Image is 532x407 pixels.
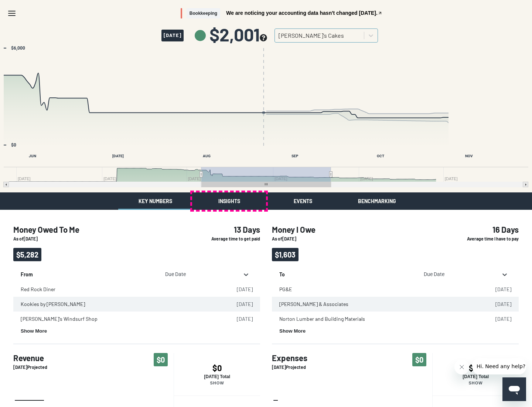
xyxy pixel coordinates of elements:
span: [DATE] [161,30,184,41]
iframe: Close message [454,360,469,374]
p: Show [433,381,519,385]
button: see more about your cashflow projection [260,34,267,43]
p: To [279,267,413,278]
p: Average time to get paid [180,236,260,242]
span: $0 [154,353,168,366]
button: $0[DATE] TotalShow [174,353,260,396]
td: Norton Lumber and Building Materials [272,312,477,326]
span: $2,001 [209,26,267,43]
h4: Expenses [272,353,307,363]
h4: Money I Owe [272,225,426,234]
p: Show [174,381,260,385]
h4: 13 Days [180,225,260,234]
text: SEP [291,154,299,158]
span: We are noticing your accounting data hasn't changed [DATE]. [226,10,378,16]
td: [PERSON_NAME]'s Windsurf Shop [13,312,219,326]
td: [DATE] [477,282,519,297]
h4: $34 [433,363,519,373]
td: [PERSON_NAME] & Associates [272,297,477,312]
button: Insights [192,192,266,210]
td: Kookies by [PERSON_NAME] [13,297,219,312]
h4: 16 Days [438,225,519,234]
button: Key Numbers [118,192,192,210]
td: [DATE] [219,312,260,326]
p: As of [DATE] [272,236,426,242]
p: From [21,267,154,278]
text: AUG [203,154,211,158]
span: $1,603 [272,248,299,261]
td: [DATE] [477,297,519,312]
td: [DATE] [219,282,260,297]
td: PG&E [272,282,477,297]
button: BookkeepingWe are noticing your accounting data hasn't changed [DATE]. [181,8,382,19]
button: Events [266,192,340,210]
div: Due Date [421,271,497,278]
iframe: Button to launch messaging window [502,377,526,401]
p: As of [DATE] [13,236,168,242]
button: Show More [279,328,306,334]
div: Due Date [162,271,239,278]
p: [DATE] Projected [272,364,307,370]
button: Benchmarking [340,192,414,210]
button: $34[DATE] TotalShow [432,353,519,396]
text: NOV [465,154,473,158]
iframe: Message from company [472,358,526,374]
span: $0 [412,353,426,366]
text: $6,000 [11,46,25,51]
svg: Menu [7,9,16,18]
td: [DATE] [477,312,519,326]
span: Bookkeeping [187,8,220,19]
text: $0 [11,142,16,148]
button: Show More [21,328,47,334]
text: OCT [377,154,384,158]
td: [DATE] [219,297,260,312]
td: Red Rock Diner [13,282,219,297]
p: [DATE] Total [433,374,519,379]
p: Average time I have to pay [438,236,519,242]
p: [DATE] Projected [13,364,47,370]
p: [DATE] Total [174,374,260,379]
h4: Revenue [13,353,47,363]
text: [DATE] [112,154,124,158]
text: JUN [29,154,36,158]
span: $5,282 [13,248,41,261]
h4: Money Owed To Me [13,225,168,234]
h4: $0 [174,363,260,373]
